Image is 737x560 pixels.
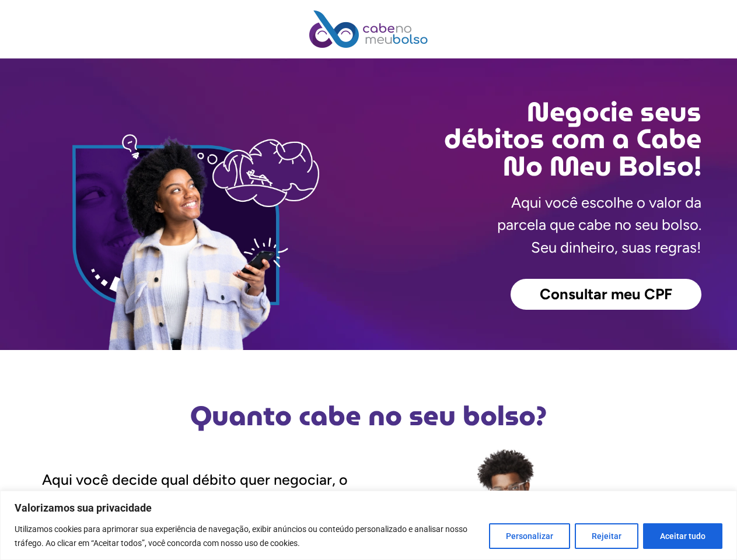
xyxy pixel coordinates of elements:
h2: Negocie seus débitos com a Cabe No Meu Bolso! [369,99,701,180]
button: Personalizar [489,523,570,549]
p: Valorizamos sua privacidade [15,501,722,515]
button: Rejeitar [575,523,638,549]
button: Aceitar tudo [643,523,722,549]
p: Aqui você decide qual débito quer negociar, o valor da parcela que cabe no seu bolso e a melhor d... [42,469,369,535]
p: Utilizamos cookies para aprimorar sua experiência de navegação, exibir anúncios ou conteúdo perso... [15,522,480,550]
img: Cabe no Meu Bolso [309,10,428,48]
h2: Quanto cabe no seu bolso? [36,402,701,429]
p: Aqui você escolhe o valor da parcela que cabe no seu bolso. Seu dinheiro, suas regras! [497,191,701,258]
a: Consultar meu CPF [511,279,701,310]
span: Consultar meu CPF [540,287,672,302]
